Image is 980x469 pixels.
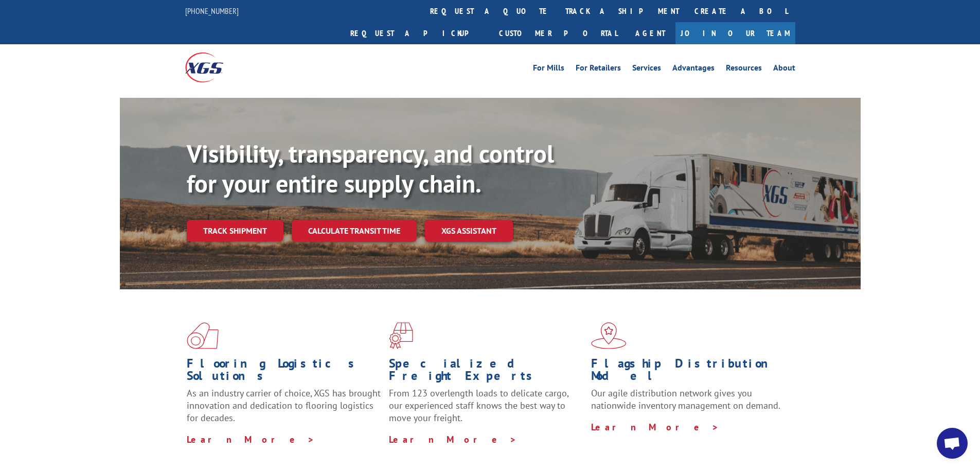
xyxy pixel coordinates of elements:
a: Request a pickup [343,22,491,44]
a: Calculate transit time [292,220,417,242]
a: Learn More > [389,433,517,445]
a: Track shipment [187,220,283,241]
b: Visibility, transparency, and control for your entire supply chain. [187,137,554,199]
img: xgs-icon-focused-on-flooring-red [389,322,413,349]
a: Learn More > [591,421,719,433]
a: About [773,64,795,75]
a: For Retailers [576,64,621,75]
img: xgs-icon-flagship-distribution-model-red [591,322,627,349]
a: Open chat [937,428,968,459]
a: Resources [726,64,762,75]
a: Advantages [672,64,715,75]
a: Learn More > [187,433,315,445]
a: For Mills [533,64,564,75]
a: Agent [625,22,675,44]
a: Customer Portal [491,22,625,44]
h1: Specialized Freight Experts [389,357,583,387]
span: As an industry carrier of choice, XGS has brought innovation and dedication to flooring logistics... [187,387,381,424]
a: Join Our Team [675,22,795,44]
span: Our agile distribution network gives you nationwide inventory management on demand. [591,387,780,411]
a: [PHONE_NUMBER] [185,6,239,16]
h1: Flagship Distribution Model [591,357,786,387]
p: From 123 overlength loads to delicate cargo, our experienced staff knows the best way to move you... [389,387,583,433]
a: XGS ASSISTANT [425,220,513,242]
h1: Flooring Logistics Solutions [187,357,381,387]
a: Services [632,64,661,75]
img: xgs-icon-total-supply-chain-intelligence-red [187,322,219,349]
